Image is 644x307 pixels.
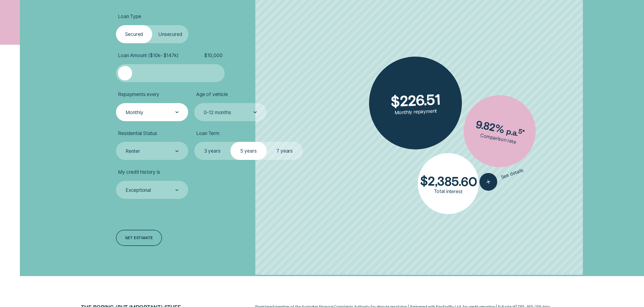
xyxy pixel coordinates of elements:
span: Age of vehicle [196,91,228,97]
span: Residential Status [118,130,157,136]
div: Exceptional [126,187,151,193]
span: Loan Type [118,13,141,19]
a: Get estimate [116,230,162,246]
label: Secured [116,25,152,43]
button: See details [477,161,526,193]
label: Unsecured [152,25,188,43]
div: Renter [126,148,140,154]
span: $ 10,000 [204,52,223,58]
span: See details [500,167,524,180]
label: 3 years [194,142,230,160]
label: 5 years [230,142,267,160]
label: 7 years [267,142,303,160]
div: Monthly [126,109,143,115]
span: My credit history is [118,169,160,175]
div: 0-12 months [204,109,231,115]
span: Loan Amount ( $10k - $147k ) [118,52,178,58]
span: Loan Term [196,130,219,136]
span: Repayments every [118,91,159,97]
